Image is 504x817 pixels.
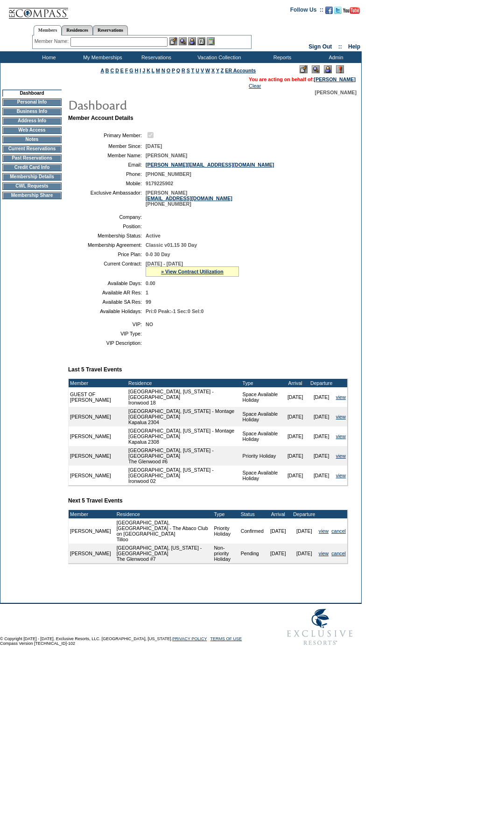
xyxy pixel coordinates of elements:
span: [PHONE_NUMBER] [146,171,191,177]
td: [PERSON_NAME] [69,446,127,466]
td: Space Available Holiday [241,387,282,407]
a: view [336,433,346,439]
td: Membership Share [2,192,62,199]
td: Address Info [2,117,62,125]
img: Reservations [197,37,205,45]
td: Membership Agreement: [72,242,142,248]
td: Phone: [72,171,142,177]
td: Departure [308,379,335,387]
a: Residences [62,25,93,35]
a: K [147,68,150,73]
b: Last 5 Travel Events [68,366,122,373]
td: [DATE] [291,518,317,544]
td: Departure [291,510,317,518]
a: N [161,68,165,73]
span: 9179225902 [146,181,173,186]
a: TERMS OF USE [210,636,242,641]
td: My Memberships [75,51,128,63]
b: Next 5 Travel Events [68,497,123,504]
span: 0-0 30 Day [146,251,170,257]
div: Member Name: [35,37,70,45]
td: Space Available Holiday [241,407,282,426]
a: Y [216,68,219,73]
td: Primary Member: [72,131,142,140]
td: Residence [127,379,241,387]
td: Pending [239,544,265,563]
td: Member Name: [72,153,142,158]
td: Current Reservations [2,145,62,153]
td: Residence [115,510,213,518]
a: Z [221,68,224,73]
td: [DATE] [265,518,291,544]
a: H [135,68,139,73]
a: D [115,68,119,73]
a: O [167,68,170,73]
a: M [156,68,160,73]
td: [DATE] [308,387,335,407]
td: Business Info [2,108,62,115]
td: Price Plan: [72,251,142,257]
a: view [319,551,329,556]
td: Notes [2,136,62,143]
td: [PERSON_NAME] [69,426,127,446]
a: C [110,68,114,73]
td: [DATE] [282,466,308,485]
span: [PERSON_NAME] [146,153,187,158]
td: Vacation Collection [182,51,254,63]
td: Reports [254,51,308,63]
td: [GEOGRAPHIC_DATA], [US_STATE] - [GEOGRAPHIC_DATA] The Glenwood #7 [115,544,213,563]
a: view [336,453,346,459]
td: Personal Info [2,98,62,106]
td: Status [239,510,265,518]
img: Impersonate [188,37,196,45]
a: A [101,68,104,73]
td: Home [21,51,75,63]
b: Member Account Details [68,115,133,121]
img: Impersonate [324,65,332,73]
a: T [191,68,195,73]
td: Exclusive Ambassador: [72,190,142,207]
img: Become our fan on Facebook [325,7,333,14]
a: Members [34,25,62,35]
td: VIP: [72,321,142,327]
span: [DATE] - [DATE] [146,261,183,266]
a: Become our fan on Facebook [325,9,333,15]
a: ER Accounts [225,68,256,73]
td: Dashboard [2,90,62,97]
td: VIP Description: [72,340,142,346]
td: Mobile: [72,181,142,186]
img: Subscribe to our YouTube Channel [343,7,360,14]
span: NO [146,321,153,327]
a: Subscribe to our YouTube Channel [343,9,360,15]
img: View Mode [312,65,320,73]
img: Edit Mode [300,65,308,73]
td: Current Contract: [72,261,142,277]
td: Available Holidays: [72,308,142,314]
td: Admin [308,51,362,63]
a: view [336,394,346,400]
img: b_edit.gif [169,37,177,45]
td: Membership Status: [72,233,142,238]
td: Space Available Holiday [241,426,282,446]
span: 1 [146,290,148,295]
a: I [140,68,141,73]
td: Member [69,379,127,387]
td: Company: [72,214,142,220]
td: [GEOGRAPHIC_DATA], [US_STATE] - [GEOGRAPHIC_DATA] Ironwood 18 [127,387,241,407]
td: Credit Card Info [2,164,62,171]
a: view [336,473,346,478]
a: Follow us on Twitter [334,9,342,15]
a: X [211,68,215,73]
a: » View Contract Utilization [161,269,224,274]
td: Member [69,510,112,518]
td: GUEST OF [PERSON_NAME] [69,387,127,407]
td: [GEOGRAPHIC_DATA], [US_STATE] - Montage [GEOGRAPHIC_DATA] Kapalua 2304 [127,407,241,426]
a: view [319,528,329,534]
td: Priority Holiday [241,446,282,466]
img: Follow us on Twitter [334,7,342,14]
a: B [105,68,109,73]
td: Past Reservations [2,154,62,162]
td: Available SA Res: [72,299,142,305]
td: Non-priority Holiday [212,544,239,563]
a: V [201,68,204,73]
